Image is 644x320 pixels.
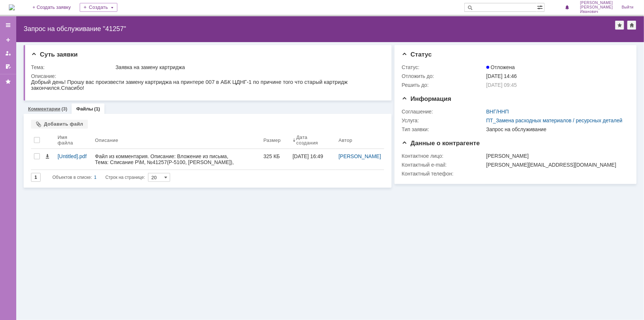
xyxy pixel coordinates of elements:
[402,64,485,70] div: Статус:
[9,4,15,10] a: Перейти на домашнюю страницу
[44,153,50,159] span: Скачать файл
[402,95,451,102] span: Информация
[335,132,384,149] th: Автор
[290,132,336,149] th: Дата создания
[402,118,485,123] div: Услуга:
[402,51,432,58] span: Статус
[486,153,626,159] div: [PERSON_NAME]
[338,153,381,159] a: [PERSON_NAME]
[264,137,281,143] div: Размер
[31,51,78,58] span: Суть заявки
[486,118,623,123] a: ПТ_Замена расходных материалов / ресурсных деталей
[261,132,290,149] th: Размер
[627,21,636,30] div: Сделать домашней страницей
[486,126,626,132] div: Запрос на обслуживание
[402,153,485,159] div: Контактное лицо:
[58,135,83,146] div: Имя файла
[58,153,89,159] div: [Untitled].pdf
[402,109,485,115] div: Соглашение:
[296,135,327,146] div: Дата создания
[52,175,92,180] span: Объектов в списке:
[52,173,145,182] i: Строк на странице:
[402,140,480,147] span: Данные о контрагенте
[486,162,626,168] div: [PERSON_NAME][EMAIL_ADDRESS][DOMAIN_NAME]
[76,106,93,112] a: Файлы
[28,106,61,112] a: Комментарии
[55,132,92,149] th: Имя файла
[94,173,97,182] div: 1
[486,109,509,115] a: ВНГ/ННП
[94,106,100,112] div: (1)
[80,3,117,12] div: Создать
[615,21,624,30] div: Добавить в избранное
[24,25,615,33] div: Запрос на обслуживание "41257"
[116,64,380,70] div: Заявка на замену картриджа
[402,171,485,177] div: Контактный телефон:
[402,82,485,88] div: Решить до:
[537,3,544,10] span: Расширенный поиск
[486,64,515,70] span: Отложена
[95,153,257,177] div: Файл из комментария. Описание: Вложение из письма, Тема: Списание Р\М, №41257(P-5100, [PERSON_NAM...
[2,47,14,59] a: Мои заявки
[402,73,485,79] div: Отложить до:
[264,153,287,159] div: 325 КБ
[31,73,382,79] div: Описание:
[293,153,323,159] div: [DATE] 16:49
[402,162,485,168] div: Контактный e-mail:
[95,137,118,143] div: Описание
[338,137,352,143] div: Автор
[2,34,14,46] a: Создать заявку
[580,10,613,14] span: Иванович
[580,1,613,5] span: [PERSON_NAME]
[9,4,15,10] img: logo
[2,61,14,72] a: Мои согласования
[486,73,626,79] div: [DATE] 14:46
[580,5,613,10] span: [PERSON_NAME]
[31,64,114,70] div: Тема:
[486,82,517,88] span: [DATE] 09:45
[62,106,68,112] div: (3)
[402,126,485,132] div: Тип заявки:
